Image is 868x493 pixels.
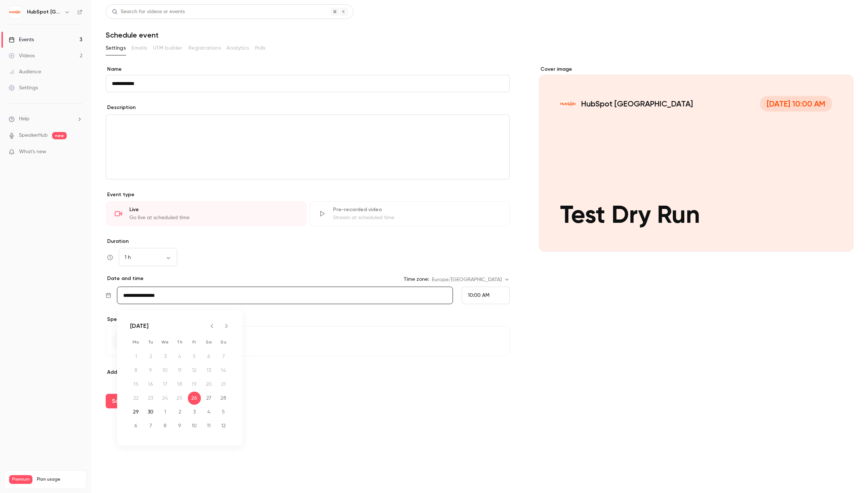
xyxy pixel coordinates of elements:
[129,419,142,432] button: 6
[404,276,429,283] label: Time zone:
[173,419,186,432] button: 9
[217,392,230,405] button: 28
[9,36,34,43] div: Events
[19,148,46,156] span: What's new
[188,44,221,52] span: Registrations
[539,66,853,252] section: Cover image
[188,405,201,419] button: 3
[227,44,249,52] span: Analytics
[188,392,201,405] button: 26
[106,191,510,198] p: Event type
[173,405,186,419] button: 2
[159,335,172,349] span: Wednesday
[106,66,510,73] label: Name
[106,316,510,323] p: Speakers
[462,287,510,304] div: From
[19,115,30,123] span: Help
[202,405,215,419] button: 4
[119,254,177,261] div: 1 h
[19,132,48,139] a: SpeakerHub
[217,405,230,419] button: 5
[129,206,297,213] div: Live
[9,84,38,92] div: Settings
[219,319,234,333] button: Next month
[173,335,186,349] span: Thursday
[9,115,82,123] li: help-dropdown-opener
[132,44,147,52] span: Emails
[112,8,185,16] div: Search for videos or events
[106,114,510,179] section: description
[144,419,157,432] button: 7
[106,275,144,282] p: Date and time
[255,44,266,52] span: Polls
[106,104,136,111] label: Description
[106,394,132,408] button: Save
[106,31,853,39] h1: Schedule event
[159,419,172,432] button: 8
[153,44,183,52] span: UTM builder
[107,369,145,375] span: Add to channel
[130,322,149,330] div: [DATE]
[106,238,510,245] label: Duration
[188,335,201,349] span: Friday
[74,149,82,155] iframe: Noticeable Trigger
[202,419,215,432] button: 11
[37,477,82,482] span: Plan usage
[539,66,853,73] label: Cover image
[129,405,142,419] button: 29
[188,419,201,432] button: 10
[144,335,157,349] span: Tuesday
[129,214,297,221] div: Go live at scheduled time
[217,335,230,349] span: Sunday
[202,335,215,349] span: Saturday
[468,293,489,298] span: 10:00 AM
[106,326,510,356] button: Add speaker
[202,392,215,405] button: 27
[309,201,510,226] div: Pre-recorded videoStream at scheduled time
[432,276,510,283] div: Europe/[GEOGRAPHIC_DATA]
[217,419,230,432] button: 12
[9,52,35,59] div: Videos
[9,6,21,18] img: HubSpot Germany
[52,132,67,139] span: new
[333,214,501,221] div: Stream at scheduled time
[159,405,172,419] button: 1
[144,405,157,419] button: 30
[106,201,306,226] div: LiveGo live at scheduled time
[333,206,501,213] div: Pre-recorded video
[106,42,126,54] button: Settings
[9,68,41,75] div: Audience
[106,115,509,179] div: editor
[9,475,32,484] span: Premium
[129,335,142,349] span: Monday
[27,8,61,16] h6: HubSpot [GEOGRAPHIC_DATA]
